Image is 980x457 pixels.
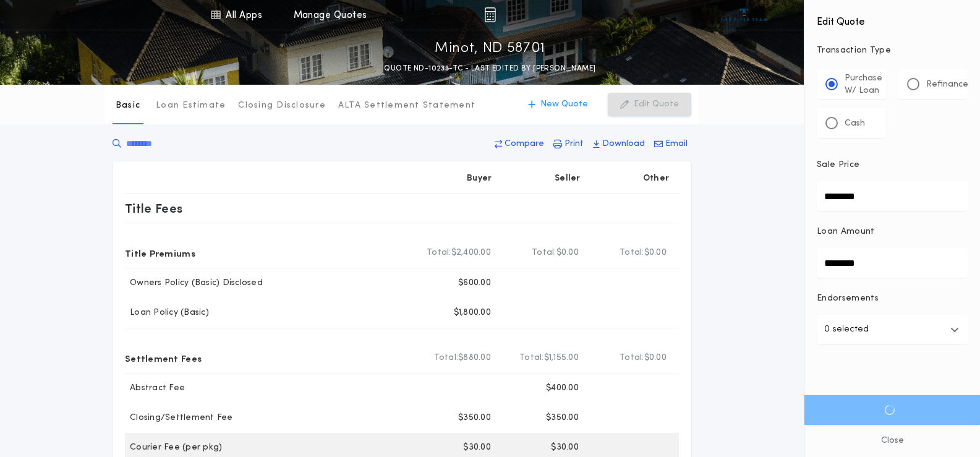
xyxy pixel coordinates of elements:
p: Title Fees [125,199,183,218]
button: Print [550,133,587,155]
p: $1,800.00 [454,307,491,319]
span: $880.00 [458,352,491,364]
p: $600.00 [458,277,491,289]
p: Owners Policy (Basic) Disclosed [125,277,263,289]
button: Download [589,133,649,155]
p: Closing Disclosure [238,100,326,112]
p: Sale Price [817,159,859,171]
span: $2,400.00 [451,247,491,259]
p: Basic [116,100,140,112]
span: $0.00 [556,247,579,259]
p: Endorsements [817,293,968,305]
span: $0.00 [644,247,667,259]
button: Email [650,133,691,155]
p: $350.00 [546,412,579,424]
b: Total: [427,247,451,259]
p: Other [643,173,669,185]
p: Transaction Type [817,45,968,57]
b: Total: [620,352,644,364]
p: 0 selected [824,322,869,337]
p: Minot, ND 58701 [435,39,545,59]
p: Refinance [926,79,968,91]
p: Buyer [467,173,492,185]
p: $30.00 [463,442,491,454]
img: img [484,7,496,22]
p: Download [602,138,645,150]
input: Loan Amount [817,248,968,278]
p: Title Premiums [125,243,195,263]
button: 0 selected [817,315,968,344]
p: Abstract Fee [125,382,185,395]
button: Compare [491,133,548,155]
button: Close [804,425,980,457]
p: Seller [555,173,581,185]
p: QUOTE ND-10233-TC - LAST EDITED BY [PERSON_NAME] [384,62,595,75]
p: Loan Amount [817,226,875,238]
input: Sale Price [817,181,968,211]
p: $400.00 [546,382,579,395]
p: New Quote [540,98,588,111]
p: ALTA Settlement Statement [338,100,475,112]
b: Total: [620,247,644,259]
p: Closing/Settlement Fee [125,412,233,424]
p: Settlement Fees [125,348,202,368]
p: Compare [505,138,544,150]
p: Cash [845,117,865,130]
p: Loan Estimate [156,100,226,112]
h4: Edit Quote [817,7,968,30]
p: Courier Fee (per pkg) [125,442,222,454]
img: vs-icon [721,9,767,21]
span: $0.00 [644,352,667,364]
span: $1,155.00 [544,352,579,364]
p: $350.00 [458,412,491,424]
b: Total: [434,352,459,364]
p: $30.00 [551,442,579,454]
p: Purchase W/ Loan [845,72,882,97]
p: Loan Policy (Basic) [125,307,209,319]
p: Edit Quote [634,98,679,111]
button: Edit Quote [608,93,691,116]
b: Total: [519,352,544,364]
p: Print [565,138,584,150]
b: Total: [532,247,556,259]
p: Email [665,138,688,150]
button: New Quote [516,93,600,116]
